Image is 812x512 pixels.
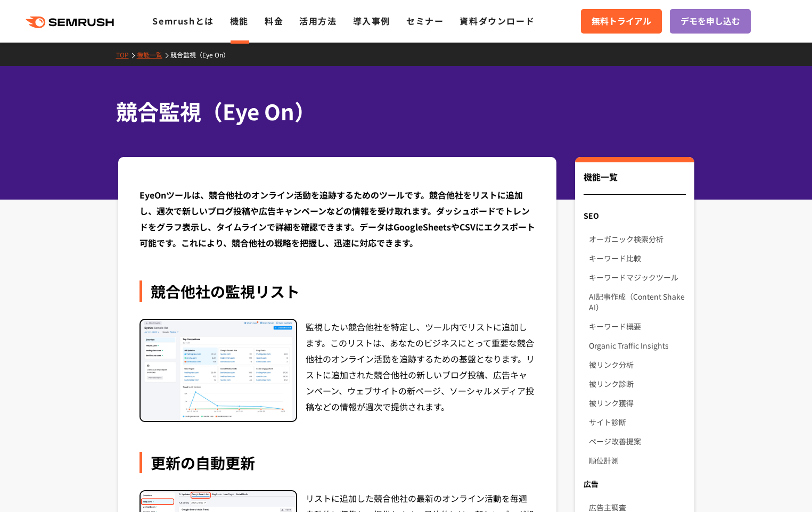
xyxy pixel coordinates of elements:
[589,374,685,393] a: 被リンク診断
[299,14,337,27] a: 活用方法
[230,14,249,27] a: 機能
[592,14,651,28] span: 無料トライアル
[680,14,740,28] span: デモを申し込む
[589,432,685,451] a: ページ改善提案
[589,336,685,355] a: Organic Traffic Insights
[670,9,751,34] a: デモを申し込む
[460,14,535,27] a: 資料ダウンロード
[116,96,686,127] h1: 競合監視（Eye On）
[140,452,536,473] div: 更新の自動更新
[589,287,685,317] a: AI記事作成（Content Shake AI）
[116,50,137,59] a: TOP
[137,50,170,59] a: 機能一覧
[306,319,536,422] div: 監視したい競合他社を特定し、ツール内でリストに追加します。このリストは、あなたのビジネスにとって重要な競合他社のオンライン活動を追跡するための基盤となります。リストに追加された競合他社の新しいブ...
[140,280,536,302] div: 競合他社の監視リスト
[589,393,685,412] a: 被リンク獲得
[589,317,685,336] a: キーワード概要
[141,320,296,421] img: 競合他社の監視リスト
[589,355,685,374] a: 被リンク分析
[575,206,694,225] div: SEO
[575,474,694,493] div: 広告
[265,14,283,27] a: 料金
[589,451,685,470] a: 順位計測
[581,9,662,34] a: 無料トライアル
[353,14,390,27] a: 導入事例
[170,50,237,59] a: 競合監視（Eye On）
[152,14,214,27] a: Semrushとは
[589,229,685,249] a: オーガニック検索分析
[589,412,685,432] a: サイト診断
[584,170,685,195] div: 機能一覧
[589,268,685,287] a: キーワードマジックツール
[589,249,685,268] a: キーワード比較
[406,14,444,27] a: セミナー
[140,187,536,251] div: EyeOnツールは、競合他社のオンライン活動を追跡するためのツールです。競合他社をリストに追加し、週次で新しいブログ投稿や広告キャンペーンなどの情報を受け取れます。ダッシュボードでトレンドをグラ...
